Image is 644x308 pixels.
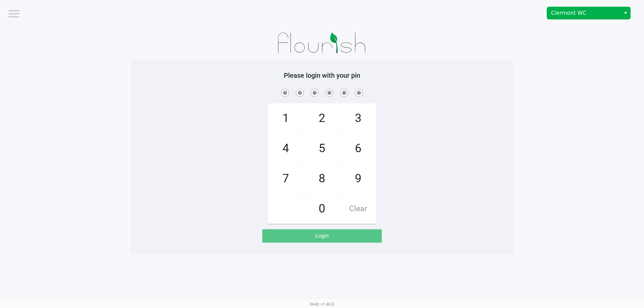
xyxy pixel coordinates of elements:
[310,302,334,307] span: Web: v1.40.0
[268,134,304,163] span: 4
[621,7,630,19] button: Select
[268,164,304,193] span: 7
[551,9,616,17] span: Clermont WC
[340,194,376,224] span: Clear
[340,104,376,133] span: 3
[340,164,376,193] span: 9
[304,104,340,133] span: 2
[136,71,508,79] h5: Please login with your pin
[304,194,340,224] span: 0
[304,134,340,163] span: 5
[268,104,304,133] span: 1
[304,164,340,193] span: 8
[340,134,376,163] span: 6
